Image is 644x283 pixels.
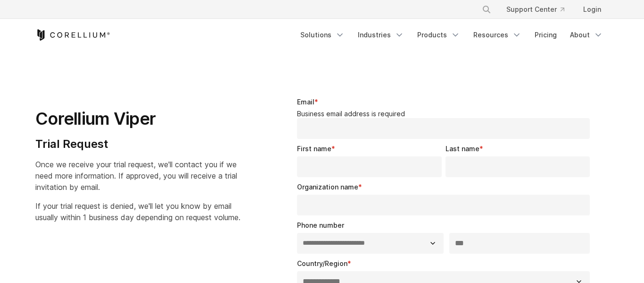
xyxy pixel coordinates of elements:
h4: Trial Request [35,137,240,151]
a: About [564,26,609,43]
span: Last name [446,145,479,153]
h1: Corellium Viper [35,108,240,129]
a: Corellium Home [35,29,110,41]
span: First name [297,145,331,153]
span: If your trial request is denied, we'll let you know by email usually within 1 business day depend... [35,201,240,222]
div: Navigation Menu [471,1,609,18]
a: Pricing [529,26,562,43]
span: Phone number [297,221,344,229]
a: Industries [352,26,410,43]
legend: Business email address is required [297,110,594,118]
div: Navigation Menu [295,26,609,43]
a: Support Center [499,1,572,18]
span: Organization name [297,183,358,191]
span: Country/Region [297,259,347,267]
span: Once we receive your trial request, we'll contact you if we need more information. If approved, y... [35,160,237,192]
span: Email [297,98,314,106]
a: Products [412,26,466,43]
a: Login [576,1,609,18]
button: Search [478,1,495,18]
a: Solutions [295,26,350,43]
a: Resources [468,26,527,43]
